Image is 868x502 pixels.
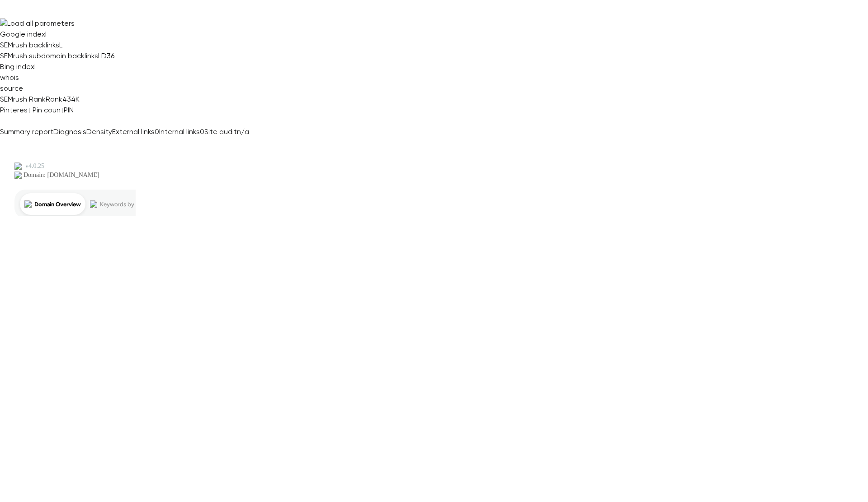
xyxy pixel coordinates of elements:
[34,53,81,59] div: Domain Overview
[200,127,204,136] span: 0
[34,62,36,71] span: I
[45,30,47,38] span: I
[112,127,155,136] span: External links
[53,127,86,136] span: Diagnosis
[24,23,99,31] div: Domain: [DOMAIN_NAME]
[64,106,74,114] span: PIN
[98,51,107,60] span: LD
[24,52,32,60] img: tab_domain_overview_orange.svg
[90,52,97,60] img: tab_keywords_by_traffic_grey.svg
[25,14,44,22] div: v 4.0.25
[204,127,249,136] a: Site auditn/a
[100,53,152,59] div: Keywords by Traffic
[155,127,159,136] span: 0
[107,51,114,60] a: 36
[159,127,200,136] span: Internal links
[86,127,112,136] span: Density
[46,95,62,103] span: Rank
[14,14,22,22] img: logo_orange.svg
[7,19,75,28] span: Load all parameters
[62,95,80,103] a: 434K
[59,41,62,49] span: L
[14,23,22,31] img: website_grey.svg
[204,127,237,136] span: Site audit
[237,127,249,136] span: n/a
